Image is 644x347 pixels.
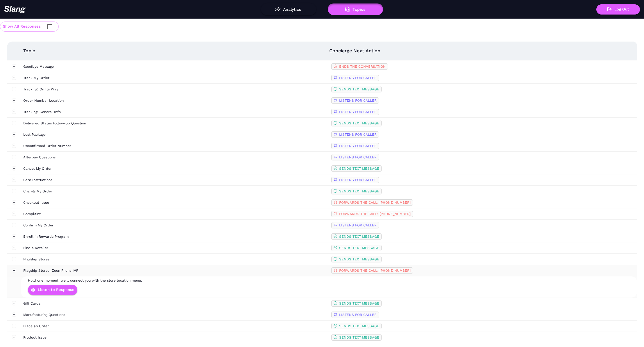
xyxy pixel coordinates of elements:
div: Delivered Status Follow-up Question [23,120,327,126]
div: Change My Order [23,188,327,194]
button: Expand row [12,76,16,80]
button: Expand row [12,257,16,261]
span: SENDS TEXT MESSAGE [339,324,379,328]
span: LISTENS FOR CALLER [339,76,377,80]
button: Expand row [12,110,16,114]
span: message [334,335,337,340]
button: Expand row [12,178,16,182]
span: message [334,245,337,251]
div: Product Issue [23,335,327,340]
div: Track My Order [23,75,327,81]
span: retweet [334,132,337,137]
span: retweet [334,143,337,149]
span: ENDS THE CONVERSATION [339,65,386,69]
span: message [334,86,337,92]
span: customer-service [334,200,337,205]
button: Expand row [12,133,16,137]
a: Analytics [261,7,316,11]
div: Flagship Stores [23,256,327,262]
div: Manufacturing Questions [23,312,327,318]
span: LISTENS FOR CALLER [339,110,377,114]
button: Expand row [12,212,16,216]
span: retweet [334,109,337,115]
button: Expand row [12,223,16,227]
button: Expand row [12,246,16,250]
span: message [334,120,337,126]
button: Expand row [12,201,16,205]
span: SENDS TEXT MESSAGE [339,335,379,339]
span: retweet [334,222,337,228]
span: SENDS TEXT MESSAGE [339,87,379,91]
span: SENDS TEXT MESSAGE [339,301,379,305]
div: Afterpay Questions [23,154,327,160]
span: retweet [334,75,337,81]
span: message [334,166,337,171]
button: Expand row [12,235,16,239]
button: Expand row [12,324,16,328]
div: Complaint [23,211,327,217]
span: LISTENS FOR CALLER [339,144,377,148]
div: Place an Order [23,323,327,329]
button: Expand row [12,99,16,103]
span: customer-service [334,211,337,217]
div: Unconfirmed Order Number [23,143,327,149]
span: message [334,234,337,239]
div: Tracking: On Its Way [23,86,327,92]
button: Expand row [12,65,16,69]
th: Topic [21,42,327,60]
span: message [334,188,337,194]
span: SENDS TEXT MESSAGE [339,246,379,250]
span: SENDS TEXT MESSAGE [339,235,379,239]
div: Enroll in Rewards Program [23,234,327,239]
span: message [334,256,337,262]
span: LISTENS FOR CALLER [339,313,377,317]
div: Order Number Location [23,98,327,103]
span: FORWARDS THE CALL: [PHONE_NUMBER] [339,269,411,273]
button: Log Out [596,4,640,15]
span: LISTENS FOR CALLER [339,99,377,103]
span: message [334,323,337,329]
div: Find a Retailer [23,245,327,251]
div: Gift Cards [23,301,327,306]
th: Concierge Next Action [327,42,633,60]
span: retweet [334,177,337,183]
div: Lost Package [23,132,327,137]
button: Listen to Response [28,285,77,295]
div: Confirm My Order [23,222,327,228]
span: Hold one moment, we'll connect you with the store location menu. [28,278,142,282]
button: Expand row [12,121,16,125]
span: customer-service [334,268,337,273]
span: LISTENS FOR CALLER [339,223,377,227]
span: retweet [334,154,337,160]
span: SENDS TEXT MESSAGE [339,121,379,125]
span: LISTENS FOR CALLER [339,178,377,182]
div: Care Instructions [23,177,327,183]
button: Expand row [12,144,16,148]
button: Collapse row [12,269,16,273]
div: Cancel My Order [23,166,327,171]
span: SENDS TEXT MESSAGE [339,189,379,193]
div: Tracking: General Info [23,109,327,115]
div: Goodbye Message [23,64,327,69]
button: Expand row [12,301,16,305]
span: logout [334,64,337,69]
button: Expand row [12,155,16,159]
span: LISTENS FOR CALLER [339,133,377,137]
div: Flagship Stores: ZoomPhone IVR [23,268,327,273]
button: Expand row [12,167,16,171]
button: Expand row [12,313,16,317]
button: Expand row [12,335,16,339]
span: retweet [334,312,337,318]
button: Analytics [261,3,316,15]
span: LISTENS FOR CALLER [339,155,377,159]
img: 623511267c55cb56e2f2a487_logo2.png [4,6,26,13]
span: retweet [334,98,337,103]
span: message [334,301,337,306]
button: Expand row [12,189,16,193]
span: SENDS TEXT MESSAGE [339,167,379,171]
span: SENDS TEXT MESSAGE [339,257,379,261]
span: FORWARDS THE CALL: [PHONE_NUMBER] [339,212,411,216]
div: Checkout Issue [23,200,327,205]
button: Topics [328,3,383,15]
